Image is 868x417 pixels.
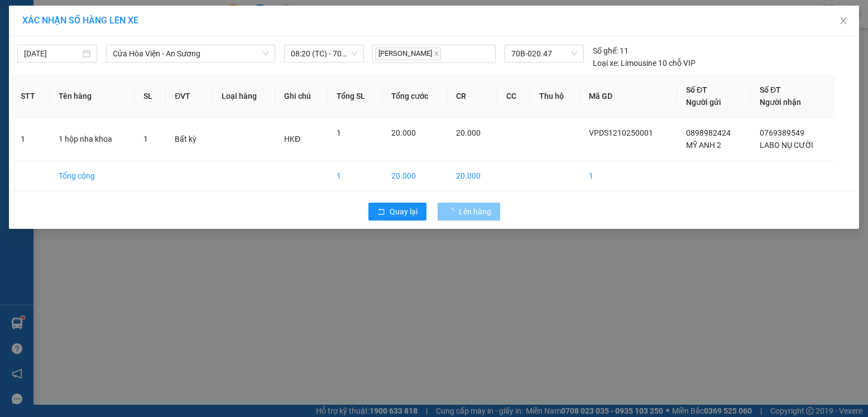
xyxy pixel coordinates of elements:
[88,33,154,47] span: 01 Võ Văn Truyện, KP.1, Phường 2
[291,45,357,62] span: 08:20 (TC) - 70B-020.47
[56,71,117,79] span: VPDS1210250004
[760,98,801,107] span: Người nhận
[12,118,50,161] td: 1
[686,128,731,137] span: 0898982424
[166,118,213,161] td: Bất kỳ
[22,15,138,26] span: XÁC NHẬN SỐ HÀNG LÊN XE
[143,135,148,143] span: 1
[262,50,269,57] span: down
[459,205,491,218] span: Lên hàng
[839,16,848,25] span: close
[50,161,134,191] td: Tổng cộng
[686,85,707,94] span: Số ĐT
[88,6,153,16] strong: ĐỒNG PHƯỚC
[589,128,653,137] span: VPDS1210250001
[438,203,500,221] button: Lên hàng
[113,45,268,62] span: Cửa Hòa Viện - An Sương
[284,135,300,143] span: HKĐ
[3,81,68,88] span: In ngày:
[337,128,341,137] span: 1
[456,128,481,137] span: 20.000
[368,203,426,221] button: rollbackQuay lại
[593,57,696,69] div: Limousine 10 chỗ VIP
[12,75,50,118] th: STT
[391,128,416,137] span: 20.000
[275,75,328,118] th: Ghi chú
[3,72,117,79] span: [PERSON_NAME]:
[377,208,385,217] span: rollback
[390,205,418,218] span: Quay lại
[580,75,677,118] th: Mã GD
[434,51,439,56] span: close
[166,75,213,118] th: ĐVT
[30,60,137,69] span: -----------------------------------------
[24,47,80,60] input: 12/10/2025
[686,141,721,150] span: MỸ ANH 2
[447,75,497,118] th: CR
[4,7,54,56] img: logo
[382,161,447,191] td: 20.000
[686,98,721,107] span: Người gửi
[530,75,581,118] th: Thu hộ
[375,47,441,60] span: [PERSON_NAME]
[580,161,677,191] td: 1
[828,6,859,37] button: Close
[497,75,530,118] th: CC
[593,57,619,69] span: Loại xe:
[50,118,134,161] td: 1 hộp nha khoa
[593,45,618,57] span: Số ghế:
[213,75,275,118] th: Loại hàng
[50,75,134,118] th: Tên hàng
[593,45,629,57] div: 11
[511,45,577,62] span: 70B-020.47
[447,208,459,215] span: loading
[447,161,497,191] td: 20.000
[382,75,447,118] th: Tổng cước
[328,161,382,191] td: 1
[328,75,382,118] th: Tổng SL
[760,128,804,137] span: 0769389549
[135,75,166,118] th: SL
[88,50,137,56] span: Hotline: 19001152
[760,141,813,150] span: LABO NỤ CƯỜI
[25,81,68,88] span: 08:04:03 [DATE]
[760,85,781,94] span: Số ĐT
[88,18,150,32] span: Bến xe [GEOGRAPHIC_DATA]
